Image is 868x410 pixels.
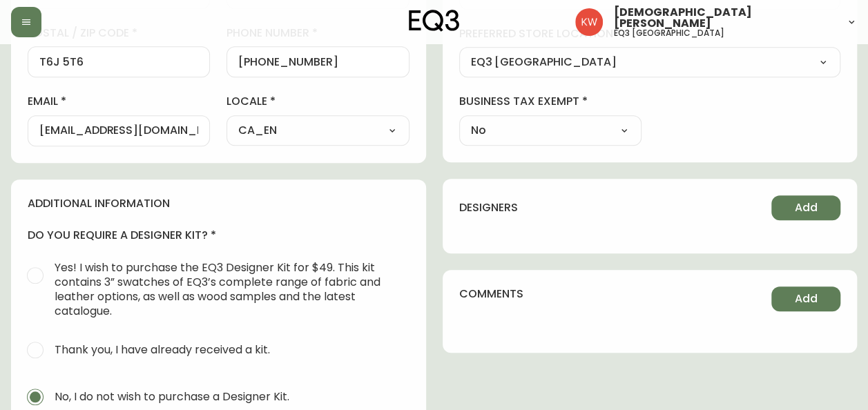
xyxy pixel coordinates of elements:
span: Add [795,291,818,306]
label: email [28,94,210,109]
button: Add [771,195,840,220]
h5: eq3 [GEOGRAPHIC_DATA] [614,29,724,37]
h4: do you require a designer kit? [28,228,409,243]
h4: additional information [28,196,409,211]
img: logo [409,10,460,32]
span: [DEMOGRAPHIC_DATA][PERSON_NAME] [614,7,835,29]
h4: comments [459,286,523,302]
h4: designers [459,200,518,215]
span: Thank you, I have already received a kit. [55,342,270,357]
button: Add [771,286,840,311]
label: business tax exempt [459,94,642,109]
img: f33162b67396b0982c40ce2a87247151 [575,8,603,36]
label: locale [226,94,409,109]
span: No, I do not wish to purchase a Designer Kit. [55,389,289,404]
span: Add [795,200,818,215]
span: Yes! I wish to purchase the EQ3 Designer Kit for $49. This kit contains 3” swatches of EQ3’s comp... [55,260,398,318]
